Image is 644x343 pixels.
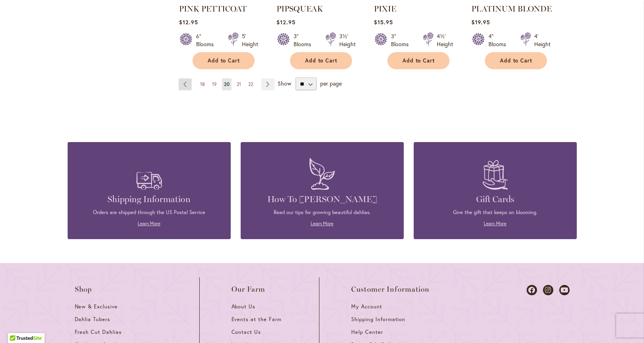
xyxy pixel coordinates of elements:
[232,316,282,323] span: Events at the Farm
[235,78,243,90] a: 21
[320,80,342,87] span: per page
[485,52,547,69] button: Add to Cart
[248,81,253,87] span: 22
[403,57,435,64] span: Add to Cart
[471,18,490,26] span: $19.95
[75,303,118,310] span: New & Exclusive
[484,220,506,226] a: Learn More
[224,81,230,87] span: 20
[437,32,453,48] div: 4½' Height
[351,285,430,293] span: Customer Information
[208,57,240,64] span: Add to Cart
[246,78,255,90] a: 22
[471,4,552,14] a: PLATINUM BLONDE
[212,81,217,87] span: 19
[305,57,338,64] span: Add to Cart
[232,285,266,293] span: Our Farm
[488,32,511,48] div: 4" Blooms
[351,329,383,335] span: Help Center
[80,194,219,205] h4: Shipping Information
[237,81,241,87] span: 21
[242,32,258,48] div: 5' Height
[426,194,565,205] h4: Gift Cards
[311,220,333,226] a: Learn More
[527,285,537,295] a: Dahlias on Facebook
[179,18,198,26] span: $12.95
[75,285,92,293] span: Shop
[138,220,160,226] a: Learn More
[500,57,533,64] span: Add to Cart
[179,4,247,14] a: PINK PETTICOAT
[543,285,553,295] a: Dahlias on Instagram
[339,32,356,48] div: 3½' Height
[278,80,291,87] span: Show
[253,209,392,216] p: Read our tips for growing beautiful dahlias.
[198,78,207,90] a: 18
[200,81,205,87] span: 18
[253,194,392,205] h4: How To [PERSON_NAME]
[290,52,352,69] button: Add to Cart
[75,316,111,323] span: Dahlia Tubers
[232,329,261,335] span: Contact Us
[534,32,551,48] div: 4' Height
[232,303,256,310] span: About Us
[351,316,405,323] span: Shipping Information
[294,32,316,48] div: 3" Blooms
[559,285,570,295] a: Dahlias on Youtube
[374,4,396,14] a: PIXIE
[387,52,449,69] button: Add to Cart
[391,32,413,48] div: 3" Blooms
[426,209,565,216] p: Give the gift that keeps on blooming.
[276,4,323,14] a: PIPSQUEAK
[196,32,218,48] div: 6" Blooms
[80,209,219,216] p: Orders are shipped through the US Postal Service
[75,329,122,335] span: Fresh Cut Dahlias
[276,18,296,26] span: $12.95
[6,315,28,337] iframe: Launch Accessibility Center
[351,303,382,310] span: My Account
[193,52,255,69] button: Add to Cart
[374,18,393,26] span: $15.95
[210,78,219,90] a: 19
